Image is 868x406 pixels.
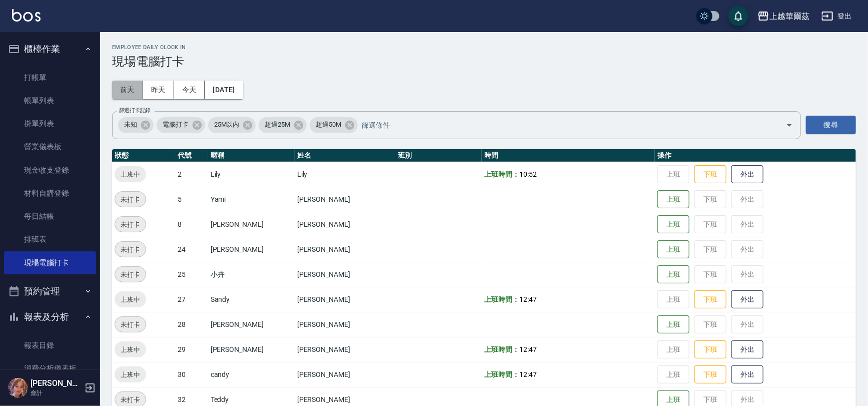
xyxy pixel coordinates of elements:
b: 上班時間： [484,370,519,378]
span: 未知 [118,120,143,130]
td: 小卉 [208,262,295,287]
a: 現場電腦打卡 [4,251,96,274]
th: 代號 [175,149,208,162]
span: 12:47 [519,370,537,378]
button: 櫃檯作業 [4,36,96,62]
p: 會計 [31,388,82,397]
h2: Employee Daily Clock In [112,44,856,51]
span: 未打卡 [115,244,146,255]
b: 上班時間： [484,295,519,303]
span: 超過50M [310,120,347,130]
button: 上班 [657,190,689,209]
span: 上班中 [115,169,146,180]
div: 超過25M [259,117,307,133]
b: 上班時間： [484,170,519,178]
td: [PERSON_NAME] [295,212,395,237]
td: [PERSON_NAME] [295,362,395,387]
a: 排班表 [4,228,96,251]
td: [PERSON_NAME] [208,237,295,262]
button: 上班 [657,315,689,334]
button: 外出 [731,165,763,184]
img: Person [8,378,28,398]
button: 外出 [731,340,763,359]
td: 8 [175,212,208,237]
div: 未知 [118,117,154,133]
td: 25 [175,262,208,287]
td: [PERSON_NAME] [295,312,395,337]
span: 電腦打卡 [157,120,195,130]
h5: [PERSON_NAME] [31,378,82,388]
button: 外出 [731,290,763,309]
span: 超過25M [259,120,296,130]
td: 29 [175,337,208,362]
td: Yami [208,187,295,212]
button: 下班 [694,290,726,309]
img: Logo [12,9,41,22]
label: 篩選打卡記錄 [119,107,151,114]
span: 上班中 [115,344,146,355]
a: 報表目錄 [4,334,96,357]
td: Lily [295,162,395,187]
th: 暱稱 [208,149,295,162]
button: 下班 [694,365,726,384]
th: 操作 [655,149,856,162]
th: 姓名 [295,149,395,162]
span: 上班中 [115,369,146,380]
td: 2 [175,162,208,187]
span: 未打卡 [115,194,146,205]
a: 營業儀表板 [4,135,96,158]
button: 今天 [174,81,205,99]
button: 預約管理 [4,278,96,304]
td: [PERSON_NAME] [208,337,295,362]
button: 昨天 [143,81,174,99]
td: Lily [208,162,295,187]
td: 24 [175,237,208,262]
td: 5 [175,187,208,212]
button: 上班 [657,265,689,284]
button: Open [781,117,797,133]
a: 消費分析儀表板 [4,357,96,380]
td: [PERSON_NAME] [295,262,395,287]
h3: 現場電腦打卡 [112,55,856,69]
a: 掛單列表 [4,112,96,135]
td: [PERSON_NAME] [295,337,395,362]
button: 外出 [731,365,763,384]
a: 現金收支登錄 [4,159,96,182]
div: 超過50M [310,117,358,133]
th: 狀態 [112,149,175,162]
th: 班別 [395,149,482,162]
span: 未打卡 [115,269,146,280]
td: 30 [175,362,208,387]
input: 篩選條件 [359,116,768,134]
div: 電腦打卡 [157,117,205,133]
span: 10:52 [519,170,537,178]
button: 下班 [694,165,726,184]
button: 搜尋 [806,116,856,134]
td: Sandy [208,287,295,312]
button: 前天 [112,81,143,99]
span: 12:47 [519,295,537,303]
td: 28 [175,312,208,337]
b: 上班時間： [484,345,519,353]
button: 上越華爾茲 [753,6,813,27]
button: [DATE] [205,81,243,99]
a: 材料自購登錄 [4,182,96,205]
button: 上班 [657,240,689,259]
div: 上越華爾茲 [769,10,809,23]
div: 25M以內 [208,117,256,133]
td: [PERSON_NAME] [295,237,395,262]
th: 時間 [482,149,655,162]
span: 12:47 [519,345,537,353]
td: [PERSON_NAME] [295,187,395,212]
td: candy [208,362,295,387]
span: 25M以內 [208,120,246,130]
button: save [728,6,748,26]
span: 未打卡 [115,319,146,330]
button: 上班 [657,215,689,234]
td: 27 [175,287,208,312]
a: 每日結帳 [4,205,96,228]
td: [PERSON_NAME] [208,212,295,237]
span: 未打卡 [115,394,146,405]
span: 未打卡 [115,219,146,230]
button: 下班 [694,340,726,359]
